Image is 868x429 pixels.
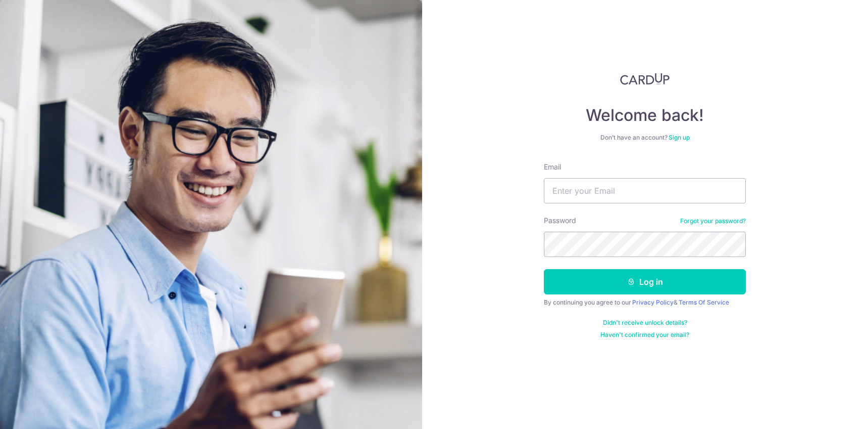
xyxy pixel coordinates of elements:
button: Log in [544,269,746,294]
label: Password [544,216,576,226]
img: CardUp Logo [620,73,670,85]
a: Didn't receive unlock details? [603,319,687,327]
a: Privacy Policy [632,298,674,306]
div: By continuing you agree to our & [544,298,746,307]
h4: Welcome back! [544,105,746,125]
a: Haven't confirmed your email? [600,331,689,339]
a: Forgot your password? [680,217,746,225]
a: Terms Of Service [679,298,729,306]
input: Enter your Email [544,178,746,203]
a: Sign up [669,134,690,141]
label: Email [544,162,561,172]
div: Don’t have an account? [544,134,746,142]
